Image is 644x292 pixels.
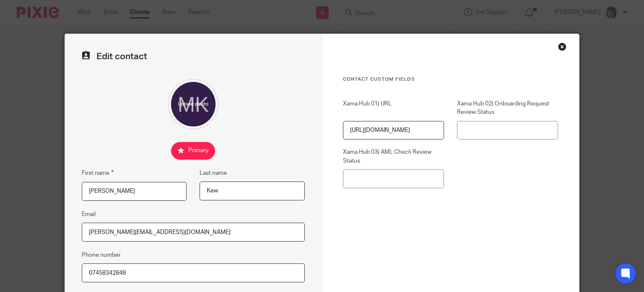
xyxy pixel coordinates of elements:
[82,251,121,259] label: Phone number
[82,168,114,178] label: First name
[343,76,558,83] h3: Contact Custom fields
[457,100,558,117] label: Xama Hub 02) Onboarding Request Review Status
[82,51,305,62] h2: Edit contact
[558,42,566,51] div: Close this dialog window
[82,210,96,218] label: Email
[200,169,227,177] label: Last name
[343,148,444,165] label: Xama Hub 03) AML Check Review Status
[343,100,444,117] label: Xama Hub 01) URL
